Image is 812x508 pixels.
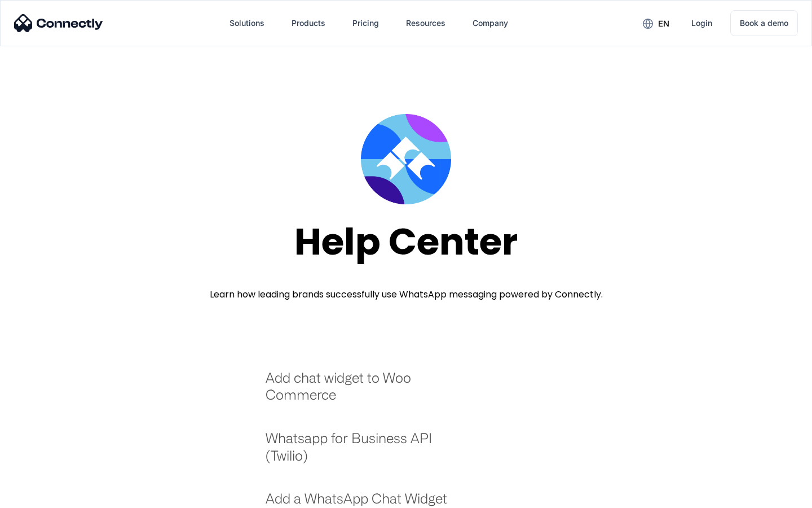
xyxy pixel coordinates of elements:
[634,15,678,32] div: en
[730,10,798,36] a: Book a demo
[266,369,462,415] a: Add chat widget to Woo Commerce
[682,10,721,37] a: Login
[292,15,325,31] div: Products
[397,10,454,37] div: Resources
[343,10,388,37] a: Pricing
[352,15,379,31] div: Pricing
[691,15,712,31] div: Login
[473,15,508,31] div: Company
[23,488,68,504] ul: Language list
[406,15,445,31] div: Resources
[230,15,264,31] div: Solutions
[464,10,517,37] div: Company
[266,430,462,475] a: Whatsapp for Business API (Twilio)
[294,221,518,262] div: Help Center
[210,288,603,301] div: Learn how leading brands successfully use WhatsApp messaging powered by Connectly.
[11,488,68,504] aside: Language selected: English
[14,14,103,32] img: Connectly Logo
[283,10,334,37] div: Products
[220,10,273,37] div: Solutions
[658,16,669,32] div: en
